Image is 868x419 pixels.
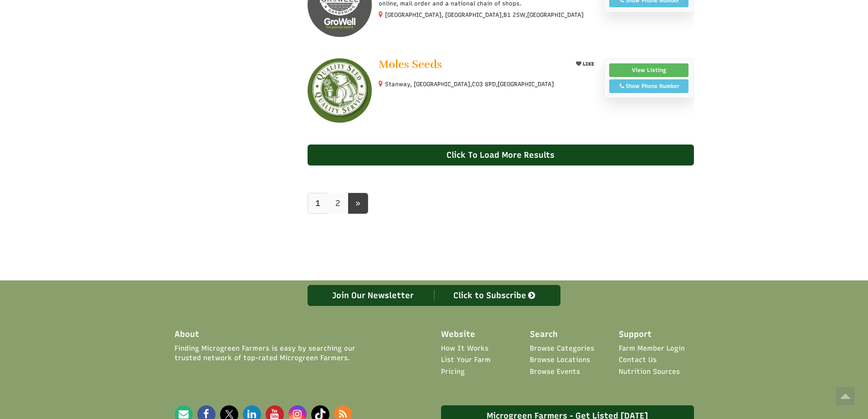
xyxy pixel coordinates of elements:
a: List Your Farm [441,355,491,365]
span: [GEOGRAPHIC_DATA] [498,80,554,88]
small: Stanway, [GEOGRAPHIC_DATA], , [385,81,554,88]
span: Finding Microgreen Farmers is easy by searching our trusted network of top-rated Microgreen Farmers. [175,344,383,363]
a: View Listing [609,63,689,77]
div: Show Phone Number [614,82,684,90]
a: How It Works [441,344,488,353]
a: 2 [328,193,348,214]
span: Moles Seeds [379,57,442,71]
a: Farm Member Login [619,344,685,353]
span: About [175,329,199,341]
div: Click to Subscribe [434,290,556,301]
a: Nutrition Sources [619,367,680,377]
b: 1 [315,198,320,208]
a: next [348,193,368,214]
span: Support [619,329,652,341]
div: Click To Load More Results [308,145,694,166]
a: Join Our Newsletter Click to Subscribe [308,285,560,306]
a: 1 [308,193,328,214]
a: Pricing [441,367,465,377]
a: Browse Locations [530,355,590,365]
a: Browse Categories [530,344,594,353]
span: [GEOGRAPHIC_DATA] [527,11,584,19]
span: Search [530,329,558,341]
span: Website [441,329,475,341]
img: Moles Seeds [308,58,372,123]
span: B1 2SW [503,11,525,19]
button: LIKE [573,58,597,70]
small: [GEOGRAPHIC_DATA], [GEOGRAPHIC_DATA], , [385,11,584,18]
span: LIKE [581,61,594,67]
span: CO3 8PD [472,80,496,88]
span: » [355,198,360,208]
div: Join Our Newsletter [313,290,434,301]
a: Moles Seeds [379,58,565,72]
a: Browse Events [530,367,580,377]
a: Contact Us [619,355,657,365]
